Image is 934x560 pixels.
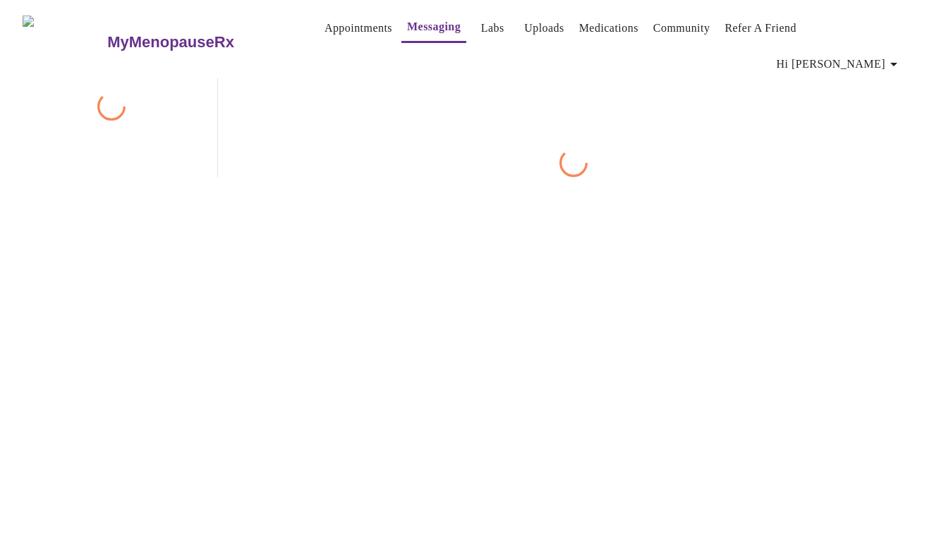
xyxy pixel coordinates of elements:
[724,18,796,38] a: Refer a Friend
[574,14,644,42] button: Medications
[107,33,234,51] h3: MyMenopauseRx
[407,17,461,37] a: Messaging
[401,13,466,43] button: Messaging
[524,18,564,38] a: Uploads
[653,18,710,38] a: Community
[319,14,398,42] button: Appointments
[777,54,902,74] span: Hi [PERSON_NAME]
[771,50,908,78] button: Hi [PERSON_NAME]
[481,18,504,38] a: Labs
[470,14,515,42] button: Labs
[648,14,716,42] button: Community
[518,14,570,42] button: Uploads
[106,18,291,67] a: MyMenopauseRx
[23,16,106,68] img: MyMenopauseRx Logo
[325,18,392,38] a: Appointments
[719,14,802,42] button: Refer a Friend
[579,18,638,38] a: Medications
